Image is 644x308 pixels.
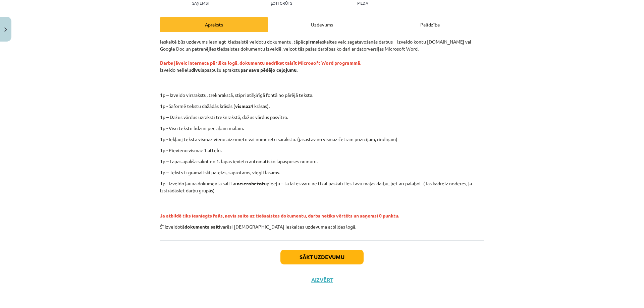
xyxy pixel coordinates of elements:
[237,180,267,186] strong: neierobežotu
[184,224,220,230] strong: dokumenta saiti
[160,136,484,143] p: 1p - Iekļauj tekstā vismaz vienu aizzīmētu vai numurētu sarakstu. (jāsastāv no vismaz četrām pozī...
[191,67,201,73] strong: divu
[160,60,361,66] strong: Darbs jāveic interneta pārlūka logā, dokumentu nedrīkst taisīt Microsoft Word programmā.
[309,276,335,283] button: Aizvērt
[160,38,484,87] p: Ieskaitē būs uzdevums iesniegt tiešsaistē veidotu dokumentu, tāpēc ieskaites veic sagatavošanās d...
[235,103,251,109] strong: vismaz
[160,125,484,132] p: 1p - Visu tekstu līdzini pēc abām malām.
[190,1,211,5] p: Saņemsi
[160,147,484,154] p: 1p - Pievieno vismaz 1 attēlu.
[271,1,292,5] p: Ļoti grūts
[160,103,484,110] p: 1p - Saformē tekstu dažādās krāsās ( 4 krāsas).
[376,17,484,32] div: Palīdzība
[240,67,298,73] strong: par savu pēdējo ceļojumu.
[160,212,399,219] span: Ja atbildē tiks iesniegts fails, nevis saite uz tiešsaistes dokumentu, darbs netiks vērtēts un sa...
[357,1,368,5] p: pilda
[160,114,484,121] p: 1p – Dažus vārdus uzraksti treknrakstā, dažus vārdus pasvītro.
[306,39,318,45] strong: pirms
[268,17,376,32] div: Uzdevums
[280,250,364,264] button: Sākt uzdevumu
[4,27,7,32] img: icon-close-lesson-0947bae3869378f0d4975bcd49f059093ad1ed9edebbc8119c70593378902aed.svg
[160,169,484,176] p: 1p – Teksts ir gramatiski pareizs, saprotams, viegli lasāms.
[160,17,268,32] div: Apraksts
[160,223,484,230] p: Šī izveidotā varēsi [DEMOGRAPHIC_DATA] ieskaites uzdevuma atbildes logā.
[160,180,484,194] p: 1p - Izveido jaunā dokumenta saiti ar pieeju – tā lai es varu ne tikai paskatīties Tavu mājas dar...
[198,91,490,99] p: 1p – Izveido virsrakstu, treknrakstā, stipri atšķirīgā fontā no pārējā teksta.
[160,158,484,165] p: 1p – Lapas apakšā sākot no 1. lapas ievieto automātisko lapaspuses numuru.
